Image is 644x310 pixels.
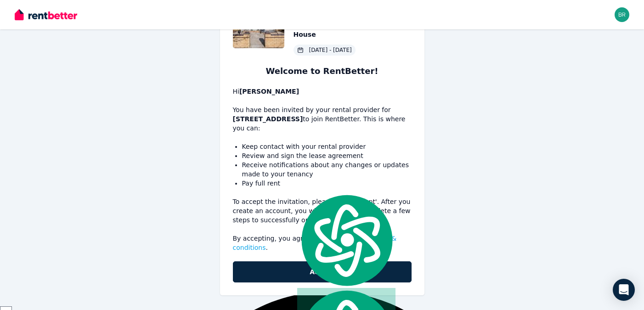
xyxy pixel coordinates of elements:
[615,7,629,22] img: brennacurtain@gmail.com
[233,88,299,95] span: Hi
[15,8,77,22] img: RentBetter
[242,142,412,151] li: Keep contact with your rental provider
[233,234,412,252] p: By accepting, you agree to the RentBetter .
[297,192,395,288] img: logo.svg
[233,65,412,78] h1: Welcome to RentBetter!
[309,46,352,54] span: [DATE] - [DATE]
[233,115,303,123] b: [STREET_ADDRESS]
[294,30,374,39] p: House
[233,87,412,133] p: You have been invited by your rental provider for to join RentBetter. This is where you can:
[233,261,412,282] button: Accept
[242,151,412,160] li: Review and sign the lease agreement
[239,88,299,95] b: [PERSON_NAME]
[242,179,412,188] li: Pay full rent
[242,160,412,179] li: Receive notifications about any changes or updates made to your tenancy
[233,197,412,225] p: To accept the invitation, please click 'Accept'. After you create an account, you will be asked t...
[613,279,635,301] div: Open Intercom Messenger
